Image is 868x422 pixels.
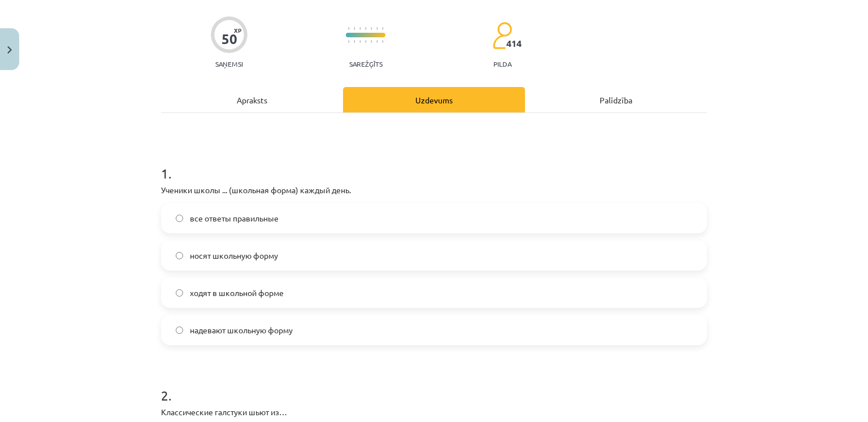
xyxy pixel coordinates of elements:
[161,184,707,196] p: Ученики школы ... (школьная форма) каждый день.
[376,27,377,30] img: icon-short-line-57e1e144782c952c97e751825c79c345078a6d821885a25fce030b3d8c18986b.svg
[382,40,383,43] img: icon-short-line-57e1e144782c952c97e751825c79c345078a6d821885a25fce030b3d8c18986b.svg
[493,60,511,68] p: pilda
[161,368,707,403] h1: 2 .
[190,212,279,224] span: все ответы правильные
[190,287,284,299] span: ходят в школьной форме
[506,38,522,49] span: 414
[382,27,383,30] img: icon-short-line-57e1e144782c952c97e751825c79c345078a6d821885a25fce030b3d8c18986b.svg
[211,60,248,68] p: Saņemsi
[354,40,355,43] img: icon-short-line-57e1e144782c952c97e751825c79c345078a6d821885a25fce030b3d8c18986b.svg
[354,27,355,30] img: icon-short-line-57e1e144782c952c97e751825c79c345078a6d821885a25fce030b3d8c18986b.svg
[161,406,707,418] p: Классические галстуки шьют из…
[371,27,372,30] img: icon-short-line-57e1e144782c952c97e751825c79c345078a6d821885a25fce030b3d8c18986b.svg
[222,31,237,47] div: 50
[525,87,707,112] div: Palīdzība
[492,21,512,50] img: students-c634bb4e5e11cddfef0936a35e636f08e4e9abd3cc4e673bd6f9a4125e45ecb1.svg
[348,27,349,30] img: icon-short-line-57e1e144782c952c97e751825c79c345078a6d821885a25fce030b3d8c18986b.svg
[7,46,12,54] img: icon-close-lesson-0947bae3869378f0d4975bcd49f059093ad1ed9edebbc8119c70593378902aed.svg
[161,87,343,112] div: Apraksts
[190,250,278,262] span: носят школьную форму
[234,27,241,33] span: XP
[190,324,293,336] span: надевают школьную форму
[348,40,349,43] img: icon-short-line-57e1e144782c952c97e751825c79c345078a6d821885a25fce030b3d8c18986b.svg
[371,40,372,43] img: icon-short-line-57e1e144782c952c97e751825c79c345078a6d821885a25fce030b3d8c18986b.svg
[176,289,183,297] input: ходят в школьной форме
[376,40,377,43] img: icon-short-line-57e1e144782c952c97e751825c79c345078a6d821885a25fce030b3d8c18986b.svg
[176,327,183,334] input: надевают школьную форму
[176,215,183,222] input: все ответы правильные
[161,146,707,181] h1: 1 .
[343,87,525,112] div: Uzdevums
[359,40,361,43] img: icon-short-line-57e1e144782c952c97e751825c79c345078a6d821885a25fce030b3d8c18986b.svg
[359,27,361,30] img: icon-short-line-57e1e144782c952c97e751825c79c345078a6d821885a25fce030b3d8c18986b.svg
[349,60,383,68] p: Sarežģīts
[365,40,366,43] img: icon-short-line-57e1e144782c952c97e751825c79c345078a6d821885a25fce030b3d8c18986b.svg
[176,252,183,259] input: носят школьную форму
[365,27,366,30] img: icon-short-line-57e1e144782c952c97e751825c79c345078a6d821885a25fce030b3d8c18986b.svg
